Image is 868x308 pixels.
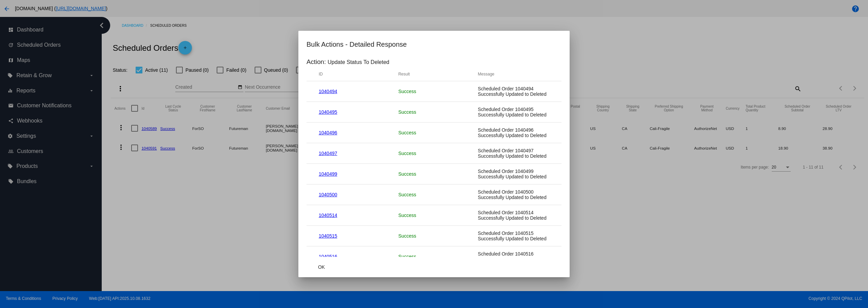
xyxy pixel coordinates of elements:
[307,39,561,50] h2: Bulk Actions - Detailed Response
[319,130,337,135] a: 1040496
[398,233,470,239] p: Success
[394,69,474,79] mat-header-cell: Result
[319,192,337,197] a: 1040500
[398,89,470,94] p: Success
[398,130,470,135] p: Success
[398,254,470,259] p: Success
[328,59,389,65] p: Update Status To Deleted
[319,109,337,115] a: 1040495
[474,104,553,120] mat-cell: Scheduled Order 1040495 Successfully Updated to Deleted
[474,248,553,265] mat-cell: Scheduled Order 1040516 Successfully Updated to Deleted
[319,213,337,218] a: 1040514
[474,186,553,203] mat-cell: Scheduled Order 1040500 Successfully Updated to Deleted
[474,207,553,223] mat-cell: Scheduled Order 1040514 Successfully Updated to Deleted
[474,145,553,161] mat-cell: Scheduled Order 1040497 Successfully Updated to Deleted
[307,58,326,66] h3: Action:
[319,89,337,94] a: 1040494
[474,69,553,79] mat-header-cell: Message
[474,125,553,141] mat-cell: Scheduled Order 1040496 Successfully Updated to Deleted
[398,192,470,197] p: Success
[319,254,337,259] a: 1040516
[398,151,470,156] p: Success
[398,213,470,218] p: Success
[315,69,394,79] mat-header-cell: ID
[398,171,470,177] p: Success
[398,109,470,115] p: Success
[319,151,337,156] a: 1040497
[474,166,553,182] mat-cell: Scheduled Order 1040499 Successfully Updated to Deleted
[307,261,336,273] button: Close dialog
[474,83,553,100] mat-cell: Scheduled Order 1040494 Successfully Updated to Deleted
[319,233,337,239] a: 1040515
[474,228,553,244] mat-cell: Scheduled Order 1040515 Successfully Updated to Deleted
[319,171,337,177] a: 1040499
[318,264,325,270] span: OK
